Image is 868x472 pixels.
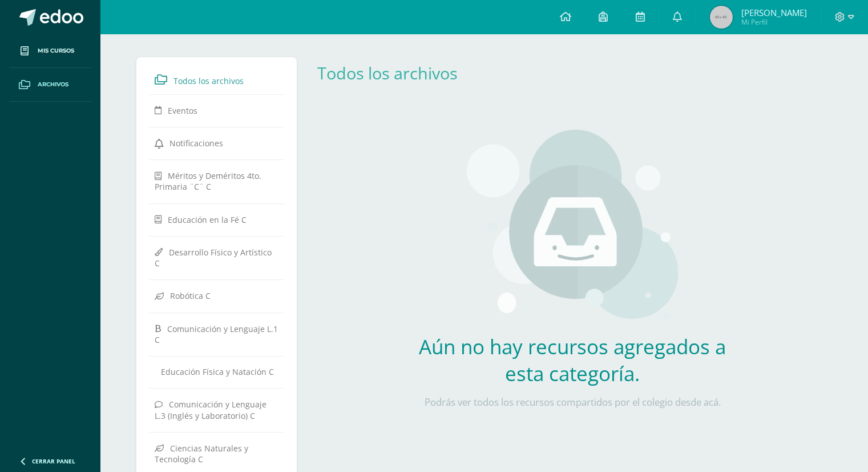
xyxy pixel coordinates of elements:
img: stages.png [467,130,678,324]
a: Eventos [155,100,279,121]
a: Educación Física y Natación C [155,362,279,382]
span: Eventos [168,105,197,116]
span: Archivos [38,80,68,89]
a: Notificaciones [155,133,279,153]
h2: Aún no hay recursos agregados a esta categoría. [404,333,741,387]
a: Ciencias Naturales y Tecnología C [155,438,279,469]
span: Méritos y Deméritos 4to. Primaria ¨C¨ C [155,170,261,192]
a: Desarrollo Físico y Artístico C [155,242,279,273]
span: [PERSON_NAME] [741,7,807,18]
span: Notificaciones [169,138,223,149]
span: Educación Física y Natación C [161,366,274,377]
span: Robótica C [170,290,211,301]
a: Mis cursos [9,34,91,68]
span: Ciencias Naturales y Tecnología C [155,443,248,465]
span: Comunicación y Lenguaje L.3 (Inglés y Laboratorio) C [155,399,267,421]
span: Cerrar panel [32,457,75,465]
span: Desarrollo Físico y Artístico C [155,247,272,269]
p: Podrás ver todos los recursos compartidos por el colegio desde acá. [404,396,741,409]
span: Mi Perfil [741,17,807,27]
a: Comunicación y Lenguaje L.3 (Inglés y Laboratorio) C [155,394,279,425]
img: 45x45 [710,6,733,29]
a: Educación en la Fé C [155,209,279,230]
a: Comunicación y Lenguaje L.1 C [155,318,279,350]
span: Comunicación y Lenguaje L.1 C [155,323,278,345]
span: Todos los archivos [173,75,244,86]
div: Todos los archivos [317,62,475,84]
a: Todos los archivos [155,69,279,90]
a: Todos los archivos [317,62,458,84]
a: Robótica C [155,285,279,306]
span: Mis cursos [38,46,74,55]
span: Educación en la Fé C [168,214,247,225]
a: Archivos [9,68,91,102]
a: Méritos y Deméritos 4to. Primaria ¨C¨ C [155,165,279,197]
